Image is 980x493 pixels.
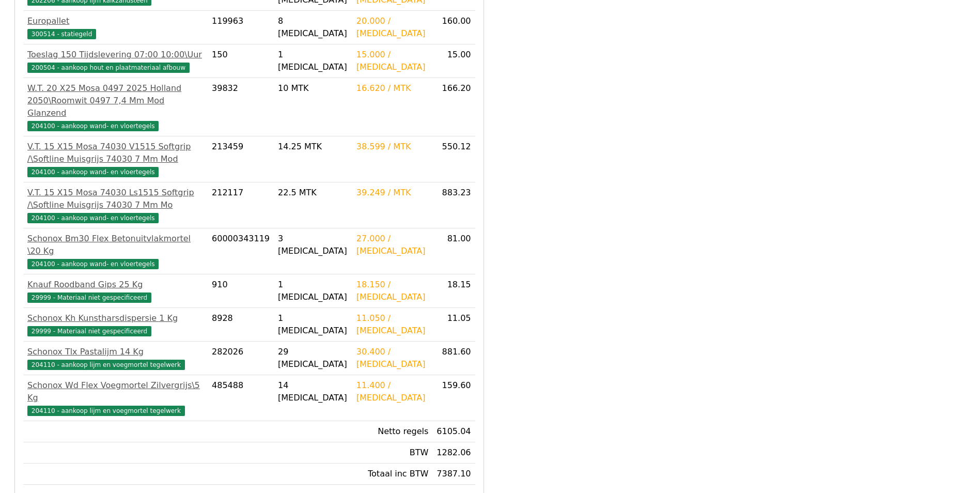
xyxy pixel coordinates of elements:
td: 550.12 [432,136,475,182]
span: 204100 - aankoop wand- en vloertegels [27,213,159,223]
div: Schonox Kh Kunstharsdispersie 1 Kg [27,312,204,325]
a: Schonox Bm30 Flex Betonuitvlakmortel \20 Kg204100 - aankoop wand- en vloertegels [27,233,204,270]
div: 14.25 MTK [278,141,348,153]
a: V.T. 15 X15 Mosa 74030 V1515 Softgrip /\Softline Muisgrijs 74030 7 Mm Mod204100 - aankoop wand- e... [27,141,204,178]
div: 15.000 / [MEDICAL_DATA] [356,49,429,73]
a: Knauf Roodband Gips 25 Kg29999 - Materiaal niet gespecificeerd [27,279,204,303]
div: Knauf Roodband Gips 25 Kg [27,279,204,291]
span: 204100 - aankoop wand- en vloertegels [27,167,159,177]
td: 11.05 [432,308,475,342]
span: 204100 - aankoop wand- en vloertegels [27,121,159,131]
td: 119963 [208,11,274,44]
div: 20.000 / [MEDICAL_DATA] [356,15,429,40]
span: 204110 - aankoop lijm en voegmortel tegelwerk [27,406,185,416]
div: W.T. 20 X25 Mosa 0497 2025 Holland 2050\Roomwit 0497 7,4 Mm Mod Glanzend [27,82,204,119]
a: Schonox Wd Flex Voegmortel Zilvergrijs\5 Kg204110 - aankoop lijm en voegmortel tegelwerk [27,379,204,417]
div: 14 [MEDICAL_DATA] [278,379,348,404]
td: 282026 [208,342,274,375]
div: 10 MTK [278,82,348,95]
div: 11.050 / [MEDICAL_DATA] [356,312,429,337]
a: Schonox Tlx Pastalijm 14 Kg204110 - aankoop lijm en voegmortel tegelwerk [27,346,204,371]
td: 81.00 [432,228,475,274]
div: 1 [MEDICAL_DATA] [278,279,348,303]
div: V.T. 15 X15 Mosa 74030 V1515 Softgrip /\Softline Muisgrijs 74030 7 Mm Mod [27,141,204,165]
div: 18.150 / [MEDICAL_DATA] [356,279,429,303]
span: 29999 - Materiaal niet gespecificeerd [27,326,151,336]
div: V.T. 15 X15 Mosa 74030 Ls1515 Softgrip /\Softline Muisgrijs 74030 7 Mm Mo [27,187,204,211]
div: 1 [MEDICAL_DATA] [278,49,348,73]
span: 300514 - statiegeld [27,29,96,39]
td: 150 [208,44,274,78]
div: 38.599 / MTK [356,141,429,153]
div: 22.5 MTK [278,187,348,199]
div: Schonox Tlx Pastalijm 14 Kg [27,346,204,358]
div: 30.400 / [MEDICAL_DATA] [356,346,429,371]
span: 204110 - aankoop lijm en voegmortel tegelwerk [27,360,185,370]
td: Totaal inc BTW [352,464,433,485]
td: 159.60 [432,375,475,421]
td: 881.60 [432,342,475,375]
td: 7387.10 [432,464,475,485]
td: 910 [208,274,274,308]
div: 11.400 / [MEDICAL_DATA] [356,379,429,404]
div: Toeslag 150 Tijdslevering 07:00 10:00\Uur [27,49,204,61]
div: 39.249 / MTK [356,187,429,199]
div: 27.000 / [MEDICAL_DATA] [356,233,429,257]
td: 212117 [208,182,274,228]
div: 29 [MEDICAL_DATA] [278,346,348,371]
td: 1282.06 [432,442,475,464]
a: Toeslag 150 Tijdslevering 07:00 10:00\Uur200504 - aankoop hout en plaatmateriaal afbouw [27,49,204,73]
td: 166.20 [432,78,475,136]
td: 6105.04 [432,421,475,442]
a: V.T. 15 X15 Mosa 74030 Ls1515 Softgrip /\Softline Muisgrijs 74030 7 Mm Mo204100 - aankoop wand- e... [27,187,204,224]
div: 8 [MEDICAL_DATA] [278,15,348,40]
a: Europallet300514 - statiegeld [27,15,204,40]
div: Schonox Bm30 Flex Betonuitvlakmortel \20 Kg [27,233,204,257]
div: Europallet [27,15,204,27]
td: 15.00 [432,44,475,78]
td: 883.23 [432,182,475,228]
span: 204100 - aankoop wand- en vloertegels [27,259,159,269]
td: 60000343119 [208,228,274,274]
div: 3 [MEDICAL_DATA] [278,233,348,257]
td: 8928 [208,308,274,342]
td: Netto regels [352,421,433,442]
span: 200504 - aankoop hout en plaatmateriaal afbouw [27,63,190,73]
td: 18.15 [432,274,475,308]
div: 1 [MEDICAL_DATA] [278,312,348,337]
a: Schonox Kh Kunstharsdispersie 1 Kg29999 - Materiaal niet gespecificeerd [27,312,204,337]
td: 485488 [208,375,274,421]
span: 29999 - Materiaal niet gespecificeerd [27,292,151,303]
td: 160.00 [432,11,475,44]
td: BTW [352,442,433,464]
td: 213459 [208,136,274,182]
div: Schonox Wd Flex Voegmortel Zilvergrijs\5 Kg [27,379,204,404]
td: 39832 [208,78,274,136]
a: W.T. 20 X25 Mosa 0497 2025 Holland 2050\Roomwit 0497 7,4 Mm Mod Glanzend204100 - aankoop wand- en... [27,82,204,132]
div: 16.620 / MTK [356,82,429,95]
